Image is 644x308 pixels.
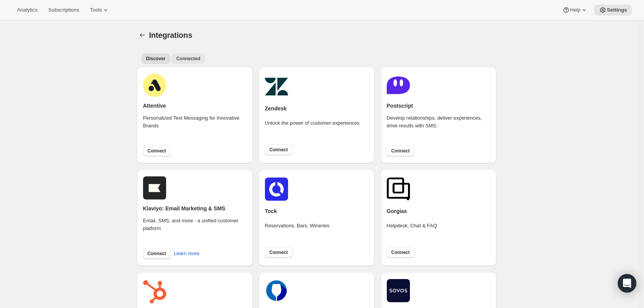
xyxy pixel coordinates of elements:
span: Settings [607,7,627,13]
span: Connect [148,148,166,154]
span: Connect [270,249,288,256]
span: Subscriptions [48,7,79,13]
div: Develop relationships, deliver experiences, drive results with SMS. [387,114,490,140]
div: Unlock the power of customer experiences [265,119,360,138]
button: Connect [387,247,415,258]
div: Reservations, Bars, Wineries [265,222,330,240]
span: Learn more [174,250,199,257]
span: Integrations [149,31,192,39]
h2: Attentive [143,102,166,110]
span: Connect [391,249,410,256]
button: Learn more [169,247,204,260]
button: Help [558,5,593,15]
h2: Zendesk [265,105,287,112]
span: Connect [148,250,166,257]
span: Connected [176,56,200,62]
img: shipcompliant.png [387,279,410,302]
h2: Gorgias [387,207,407,215]
button: Analytics [12,5,42,15]
span: Connect [391,148,410,154]
button: Connect [143,248,171,259]
button: Settings [594,5,632,15]
div: Helpdesk, Chat & FAQ [387,222,437,240]
span: Connect [270,147,288,153]
button: All customers [142,53,170,64]
h2: Postscript [387,102,413,110]
img: zendesk.png [265,75,288,98]
img: hubspot.png [143,280,166,303]
button: Subscriptions [44,5,84,15]
span: Analytics [17,7,37,13]
span: Discover [146,56,166,62]
span: Tools [90,7,102,13]
button: Connect [265,247,293,258]
img: postscript.png [387,74,410,97]
img: drinks.png [265,279,288,302]
div: Email, SMS, and more - a unified customer platform [143,217,246,243]
h2: Tock [265,207,277,215]
span: Help [570,7,580,13]
div: Open Intercom Messenger [618,274,636,293]
button: Connect [387,146,415,156]
div: Personalized Text Messaging for Innovative Brands [143,114,246,140]
img: gorgias.png [387,178,410,201]
img: attentive.png [143,74,166,97]
img: tockicon.png [265,178,288,201]
button: Connect [265,144,293,155]
button: Connect [143,146,171,156]
button: Tools [85,5,114,15]
h2: Klaviyo: Email Marketing & SMS [143,205,226,212]
button: Settings [137,30,148,41]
